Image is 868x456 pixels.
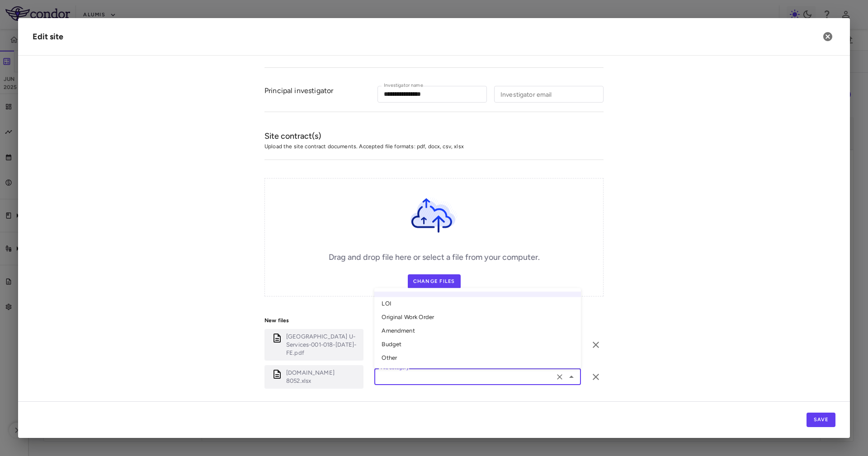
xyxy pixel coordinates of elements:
button: Close [565,371,578,383]
p: New files [264,316,604,324]
p: ESK-001-018.Site 8052.xlsx [286,369,360,385]
button: Clear [553,371,566,383]
button: Remove [588,337,604,353]
li: Other [374,352,581,365]
button: Save [807,413,835,427]
div: Edit site [33,31,63,43]
h6: Drag and drop file here or select a file from your computer. [329,251,540,263]
li: Original Work Order [374,311,581,324]
h6: Site contract(s) [264,130,604,142]
li: Budget [374,338,581,352]
label: Change Files [408,274,461,289]
button: Remove [588,369,604,385]
label: Investigator name [384,82,423,89]
li: LOI [374,297,581,311]
li: Amendment [374,324,581,338]
span: Upload the site contract documents. Accepted file formats: pdf, docx, csv, xlsx [264,142,604,150]
p: Nagoya City U-Services-001-018-12Aug2025-FE.pdf [286,333,360,357]
div: Principal investigator [264,86,377,103]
